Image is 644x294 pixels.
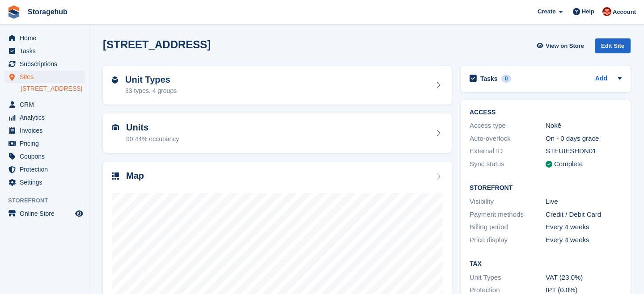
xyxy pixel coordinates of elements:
span: Home [20,32,73,44]
h2: Tasks [480,75,498,83]
div: Payment methods [470,210,546,220]
a: menu [4,32,85,44]
a: menu [4,137,85,150]
a: menu [4,207,85,220]
span: Tasks [20,45,73,57]
div: Live [546,197,622,207]
div: 33 types, 4 groups [125,86,177,96]
div: Nokē [546,121,622,131]
div: STEUIESHDN01 [546,146,622,156]
h2: Units [126,122,179,133]
span: View on Store [546,42,584,50]
a: menu [4,176,85,189]
a: menu [4,111,85,124]
span: Pricing [20,137,73,150]
div: Complete [554,159,583,169]
div: Every 4 weeks [546,235,622,245]
a: menu [4,45,85,57]
div: On - 0 days grace [546,134,622,144]
div: Access type [470,121,546,131]
h2: ACCESS [470,109,622,116]
span: CRM [20,98,73,111]
div: Edit Site [595,38,631,53]
span: Protection [20,163,73,176]
div: Every 4 weeks [546,222,622,232]
a: menu [4,98,85,111]
a: menu [4,150,85,163]
div: VAT (23.0%) [546,273,622,283]
a: Unit Types 33 types, 4 groups [103,66,452,105]
a: [STREET_ADDRESS] [21,84,85,93]
img: map-icn-33ee37083ee616e46c38cad1a60f524a97daa1e2b2c8c0bc3eb3415660979fc1.svg [112,172,119,180]
span: Online Store [20,207,73,220]
span: Invoices [20,124,73,137]
div: Visibility [470,197,546,207]
a: Edit Site [595,38,631,57]
div: 0 [501,75,512,83]
a: menu [4,71,85,83]
a: Add [595,74,607,84]
a: Preview store [74,208,85,219]
span: Storefront [8,196,89,205]
div: 90.44% occupancy [126,134,179,144]
span: Account [613,8,636,17]
img: unit-type-icn-2b2737a686de81e16bb02015468b77c625bbabd49415b5ef34ead5e3b44a266d.svg [112,76,118,84]
span: Sites [20,71,73,83]
span: Create [538,7,555,16]
span: Coupons [20,150,73,163]
a: menu [4,124,85,137]
span: Subscriptions [20,58,73,70]
a: Units 90.44% occupancy [103,113,452,153]
a: View on Store [535,38,588,53]
a: menu [4,163,85,176]
span: Analytics [20,111,73,124]
h2: Unit Types [125,75,177,85]
div: Unit Types [470,273,546,283]
div: Billing period [470,222,546,232]
img: unit-icn-7be61d7bf1b0ce9d3e12c5938cc71ed9869f7b940bace4675aadf7bd6d80202e.svg [112,124,119,130]
a: menu [4,58,85,70]
div: Auto-overlock [470,134,546,144]
div: External ID [470,146,546,156]
div: Price display [470,235,546,245]
h2: Storefront [470,185,622,192]
div: Sync status [470,159,546,169]
span: Help [582,7,594,16]
a: Storagehub [24,4,71,19]
h2: Tax [470,260,622,268]
img: stora-icon-8386f47178a22dfd0bd8f6a31ec36ba5ce8667c1dd55bd0f319d3a0aa187defe.svg [7,5,21,19]
span: Settings [20,176,73,189]
h2: Map [126,171,144,181]
h2: [STREET_ADDRESS] [103,38,211,50]
div: Credit / Debit Card [546,210,622,220]
img: Nick [602,7,611,16]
